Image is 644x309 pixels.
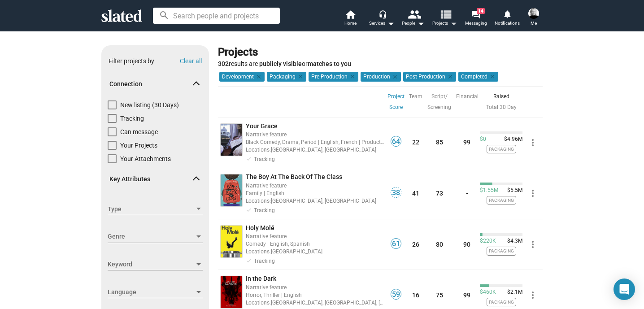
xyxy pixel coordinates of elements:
span: In the Dark [246,275,276,282]
div: Filter projects by [109,57,154,65]
mat-icon: arrow_drop_down [448,18,459,29]
div: Connection [101,100,209,168]
span: Your Projects [120,141,157,150]
b: publicly visible [259,60,302,67]
span: Locations: [246,248,271,255]
span: Tracking [120,114,144,123]
a: 41 [412,190,419,197]
a: Holy MoléNarrative featureComedy | English, SpanishLocations:[GEOGRAPHIC_DATA]Tracking [246,224,384,265]
button: Clear all [180,57,202,65]
a: 14Messaging [460,9,492,29]
span: Language [108,287,195,297]
span: Packaging [487,298,516,306]
a: 30 Day [500,104,517,110]
span: Connection [109,80,194,88]
a: 61 [391,243,401,250]
span: · [486,104,500,110]
mat-icon: more_vert [527,239,538,250]
mat-icon: view_list [439,8,452,21]
span: Your Grace [246,122,278,130]
span: Holy Molé [246,224,274,231]
mat-icon: clear [487,73,496,81]
mat-icon: people [408,8,421,21]
a: Financial [456,91,479,102]
mat-icon: arrow_drop_down [385,18,396,29]
div: [GEOGRAPHIC_DATA], [GEOGRAPHIC_DATA], [GEOGRAPHIC_DATA] [246,298,384,307]
span: Notifications [495,18,520,29]
a: Team [409,91,422,102]
mat-expansion-panel-header: Connection [101,70,209,99]
mat-chip: Pre-Production [309,72,358,82]
span: Your Attachments [120,154,171,163]
mat-chip: Completed [458,72,498,82]
div: Comedy | English, Spanish [246,239,384,248]
span: $4.3M [504,238,522,245]
mat-icon: done [246,257,252,263]
div: Black Comedy, Drama, Period | English, French | Production: [DATE] [246,138,384,146]
span: $4.96M [500,136,522,143]
img: undefined [221,174,242,206]
span: Keyword [108,260,195,269]
mat-icon: clear [348,73,356,81]
a: 85 [436,139,443,146]
span: Messaging [465,18,487,29]
a: 26 [412,241,419,248]
mat-chip: Post-Production [403,72,456,82]
span: Can message [120,127,158,136]
div: Family | English [246,189,384,197]
img: undefined [221,226,242,257]
span: Tracking [254,258,275,264]
a: Your GraceNarrative featureBlack Comedy, Drama, Period | English, French | Production: [DATE]Loca... [246,122,384,164]
a: The Boy At The Back Of The ClassNarrative featureFamily | EnglishLocations:[GEOGRAPHIC_DATA], [GE... [246,173,384,214]
span: Locations: [246,300,271,306]
a: 59 [391,294,401,301]
mat-icon: more_vert [527,188,538,199]
img: Shelly Bancroft [528,8,539,19]
mat-icon: forum [471,10,480,18]
span: Packaging [487,196,516,205]
button: Services [366,9,397,29]
a: 64 [391,141,401,148]
strong: 302 [218,60,229,67]
a: 16 [412,292,419,299]
a: 73 [436,190,443,197]
div: Projects [218,45,539,60]
a: Home [335,9,366,29]
div: Narrative feature [246,283,384,292]
a: undefined [219,173,244,208]
a: 38 [391,192,401,199]
span: Home [344,18,357,29]
div: Narrative feature [246,181,384,190]
span: Locations: [246,198,271,204]
span: Genre [108,232,195,241]
mat-icon: done [246,155,252,161]
a: 90 [463,241,470,248]
a: undefined [219,224,244,259]
span: $460K [480,289,496,296]
mat-icon: headset_mic [379,10,387,18]
button: People [397,9,429,29]
div: Open Intercom Messenger [614,279,635,300]
span: Packaging [487,247,516,255]
button: Projects [429,9,460,29]
span: Locations: [246,147,271,153]
div: People [402,18,424,29]
a: Script/ Screening [427,91,451,113]
div: [GEOGRAPHIC_DATA] [246,247,384,256]
span: Packaging [487,145,516,153]
span: Type [108,205,195,214]
mat-icon: clear [390,73,398,81]
mat-icon: clear [445,73,453,81]
a: 80 [436,241,443,248]
span: $2.1M [504,289,522,296]
span: The Boy At The Back Of The Class [246,173,342,180]
div: [GEOGRAPHIC_DATA], [GEOGRAPHIC_DATA] [246,196,384,205]
mat-icon: clear [254,73,262,81]
a: 99 [463,292,470,299]
span: $1.55M [480,187,498,194]
span: 64 [391,137,401,146]
span: Projects [432,18,457,29]
a: 75 [436,292,443,299]
a: Notifications [492,9,523,29]
div: Narrative feature [246,130,384,139]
